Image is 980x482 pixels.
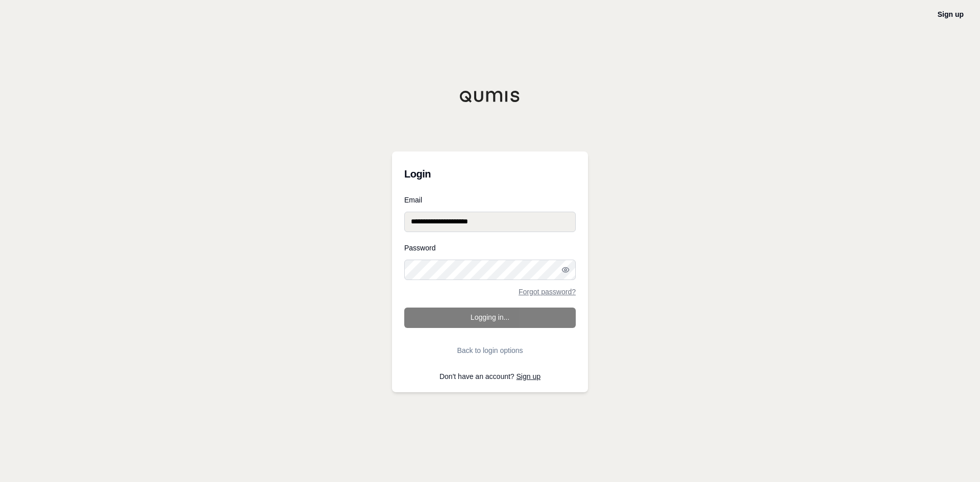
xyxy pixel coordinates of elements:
[404,340,576,361] button: Back to login options
[517,372,541,380] a: Sign up
[404,373,576,380] p: Don't have an account?
[404,244,576,251] label: Password
[938,10,964,18] a: Sign up
[404,196,576,204] label: Email
[459,90,521,103] img: Qumis
[519,288,576,295] a: Forgot password?
[404,164,576,184] h3: Login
